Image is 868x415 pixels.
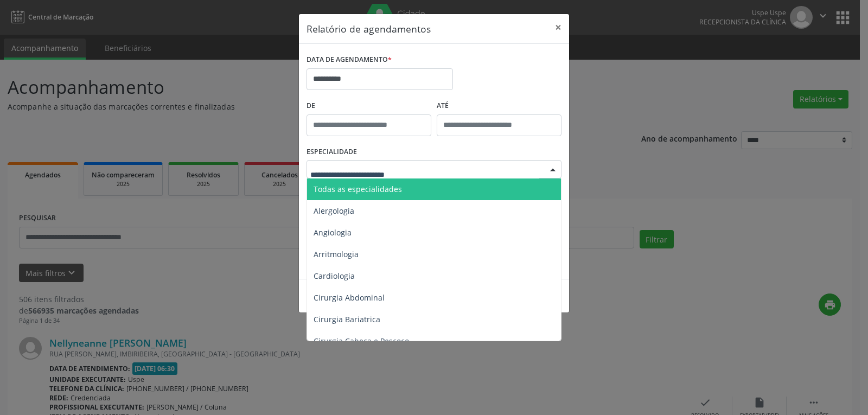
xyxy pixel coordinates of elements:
[314,314,380,324] span: Cirurgia Bariatrica
[307,98,431,114] label: De
[547,14,569,41] button: Close
[314,184,402,194] span: Todas as especialidades
[314,271,355,281] span: Cardiologia
[307,22,431,36] h5: Relatório de agendamentos
[307,52,392,68] label: DATA DE AGENDAMENTO
[314,292,385,303] span: Cirurgia Abdominal
[314,336,409,346] span: Cirurgia Cabeça e Pescoço
[314,249,359,259] span: Arritmologia
[307,144,357,161] label: ESPECIALIDADE
[314,227,352,238] span: Angiologia
[437,98,561,114] label: ATÉ
[314,206,354,216] span: Alergologia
